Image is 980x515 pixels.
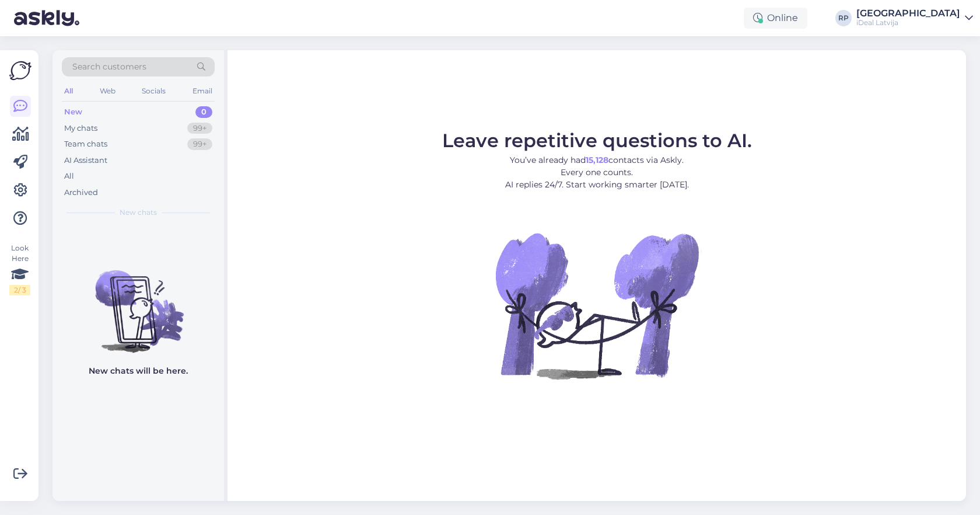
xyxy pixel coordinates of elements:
[190,83,215,99] div: Email
[64,187,98,199] div: Archived
[744,8,807,29] div: Online
[64,170,74,182] div: All
[492,200,702,410] img: No Chat active
[89,365,188,377] p: New chats will be here.
[856,9,973,27] a: [GEOGRAPHIC_DATA]iDeal Latvija
[195,106,212,118] div: 0
[52,249,224,354] img: No chats
[586,155,608,165] b: 15,128
[442,129,752,152] span: Leave repetitive questions to AI.
[187,138,212,150] div: 99+
[9,243,30,295] div: Look Here
[62,83,75,99] div: All
[139,83,168,99] div: Socials
[120,207,157,218] span: New chats
[64,106,82,118] div: New
[64,138,107,150] div: Team chats
[64,123,97,134] div: My chats
[856,9,960,18] div: [GEOGRAPHIC_DATA]
[835,10,852,26] div: RP
[856,18,960,27] div: iDeal Latvija
[9,60,32,82] img: Askly Logo
[97,83,118,99] div: Web
[187,123,212,134] div: 99+
[442,154,752,191] p: You’ve already had contacts via Askly. Every one counts. AI replies 24/7. Start working smarter [...
[9,285,30,295] div: 2 / 3
[64,155,107,166] div: AI Assistant
[72,61,146,73] span: Search customers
